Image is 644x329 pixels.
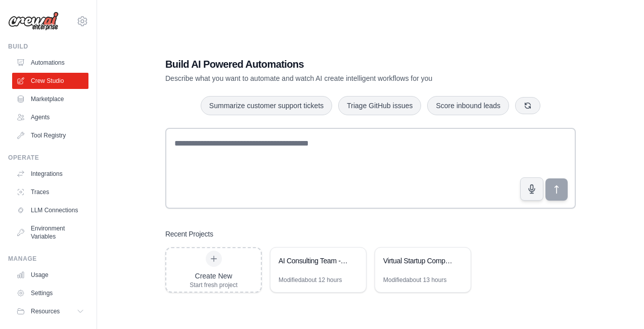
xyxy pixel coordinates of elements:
button: Triage GitHub issues [338,96,421,115]
button: Get new suggestions [515,97,540,114]
button: Resources [12,303,88,319]
a: Integrations [12,166,88,182]
img: Logo [8,12,59,31]
div: Start fresh project [190,281,238,289]
div: Operate [8,154,88,162]
a: LLM Connections [12,202,88,218]
a: Automations [12,55,88,71]
a: Environment Variables [12,220,88,245]
a: Traces [12,184,88,200]
div: Create New [190,271,238,281]
div: Modified about 13 hours [383,276,446,284]
button: Summarize customer support tickets [201,96,332,115]
a: Tool Registry [12,127,88,144]
button: Score inbound leads [427,96,509,115]
div: AI Consulting Team - Strategic Business Advisory [279,256,348,266]
div: Manage [8,255,88,263]
div: Build [8,42,88,51]
p: Describe what you want to automate and watch AI create intelligent workflows for you [165,73,505,83]
span: Resources [31,307,60,315]
button: Click to speak your automation idea [520,177,543,201]
a: Marketplace [12,91,88,107]
a: Settings [12,285,88,301]
div: Modified about 12 hours [279,276,342,284]
a: Usage [12,267,88,283]
h1: Build AI Powered Automations [165,57,505,71]
h3: Recent Projects [165,229,213,239]
a: Agents [12,109,88,125]
div: Virtual Startup Company [383,256,452,266]
a: Crew Studio [12,73,88,89]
